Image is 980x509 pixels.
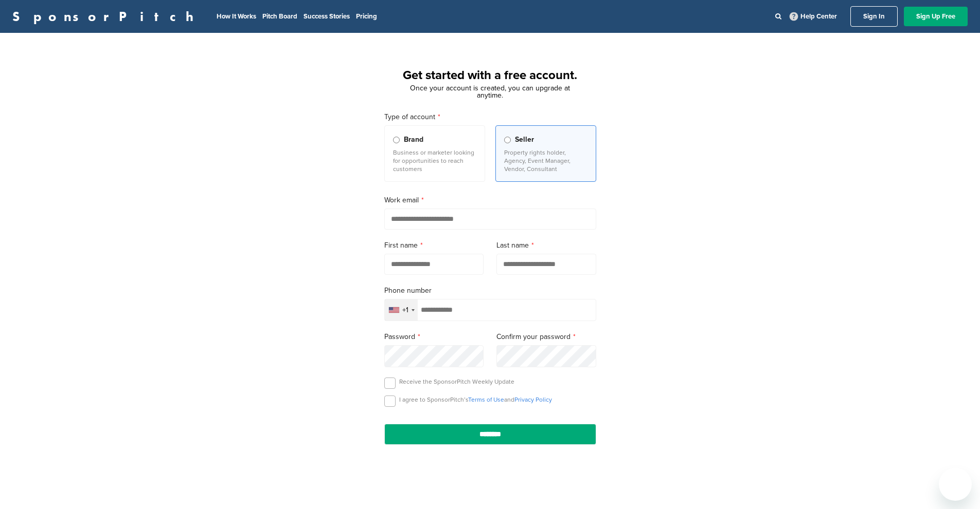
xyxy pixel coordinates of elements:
label: Phone number [384,285,596,296]
input: Seller Property rights holder, Agency, Event Manager, Vendor, Consultant [504,137,511,143]
a: Sign In [850,6,898,27]
label: Last name [496,240,596,251]
h1: Get started with a free account. [372,66,609,85]
p: Business or marketer looking for opportunities to reach customers [393,148,476,173]
a: How It Works [217,12,256,21]
label: First name [384,240,484,251]
div: +1 [402,307,408,314]
label: Work email [384,195,596,206]
span: Seller [515,134,534,145]
a: Sign Up Free [904,7,968,26]
iframe: Button to launch messaging window [939,468,972,501]
input: Brand Business or marketer looking for opportunities to reach customers [393,137,400,143]
a: Pricing [356,12,377,21]
span: Brand [404,134,423,145]
div: Selected country [385,299,418,321]
a: Help Center [788,10,839,23]
a: Terms of Use [468,396,504,403]
label: Type of account [384,111,596,123]
p: Receive the SponsorPitch Weekly Update [399,378,514,386]
label: Confirm your password [496,331,596,343]
a: Pitch Board [262,12,297,21]
a: Privacy Policy [514,396,552,403]
p: I agree to SponsorPitch’s and [399,395,552,404]
a: Success Stories [304,12,350,21]
label: Password [384,331,484,343]
a: SponsorPitch [12,10,200,23]
p: Property rights holder, Agency, Event Manager, Vendor, Consultant [504,148,587,173]
span: Once your account is created, you can upgrade at anytime. [410,84,570,100]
